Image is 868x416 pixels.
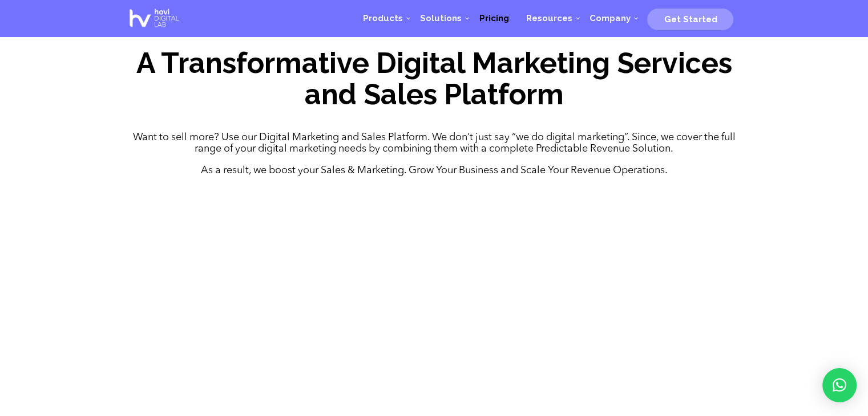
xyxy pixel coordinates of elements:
span: Solutions [420,13,462,23]
span: Resources [526,13,572,23]
span: Get Started [664,14,717,25]
p: As a result, we boost your Sales & Marketing. Grow Your Business and Scale Your Revenue Operations. [126,165,742,177]
a: Products [354,1,411,35]
a: Pricing [470,1,517,35]
h2: A Transformative Digital Marketing Services and Sales Platform [126,47,742,116]
span: Company [589,13,630,23]
span: Products [363,13,403,23]
a: Resources [517,1,580,35]
span: Pricing [479,13,508,23]
a: Solutions [411,1,470,35]
a: Company [580,1,639,35]
a: Get Started [647,10,733,27]
p: Want to sell more? Use our Digital Marketing and Sales Platform. We don’t just say “we do digital... [126,132,742,165]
